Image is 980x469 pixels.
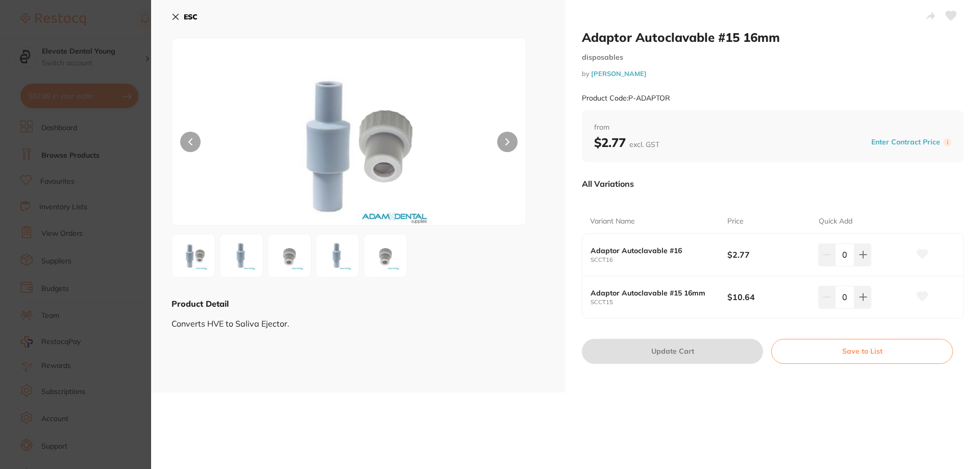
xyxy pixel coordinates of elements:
[594,135,659,150] b: $2.77
[243,64,455,225] img: UFRPUi5qcGc
[943,138,951,146] label: i
[591,289,714,297] b: Adaptor Autoclavable #15 16mm
[591,69,647,78] a: [PERSON_NAME]
[868,137,943,147] button: Enter Contract Price
[591,246,714,255] b: Adaptor Autoclavable #16
[582,94,670,103] small: Product Code: P-ADAPTOR
[582,339,763,363] button: Update Cart
[727,291,810,303] b: $10.64
[590,216,635,227] p: Variant Name
[629,140,659,149] span: excl. GST
[271,237,308,274] img: Ni5qcGc
[727,216,744,227] p: Price
[591,257,727,263] small: SCCT16
[582,179,634,189] p: All Variations
[771,339,953,363] button: Save to List
[591,299,727,306] small: SCCT15
[319,237,356,274] img: NS5qcGc
[582,30,964,45] h2: Adaptor Autoclavable #15 16mm
[727,249,810,260] b: $2.77
[171,309,545,328] div: Converts HVE to Saliva Ejector.
[171,8,198,26] button: ESC
[223,237,260,274] img: NS5qcGc
[582,70,964,78] small: by
[171,299,229,309] b: Product Detail
[819,216,852,227] p: Quick Add
[367,237,404,274] img: Ni5qcGc
[582,53,964,62] small: disposables
[594,122,951,133] span: from
[184,12,198,21] b: ESC
[175,237,212,274] img: UFRPUi5qcGc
